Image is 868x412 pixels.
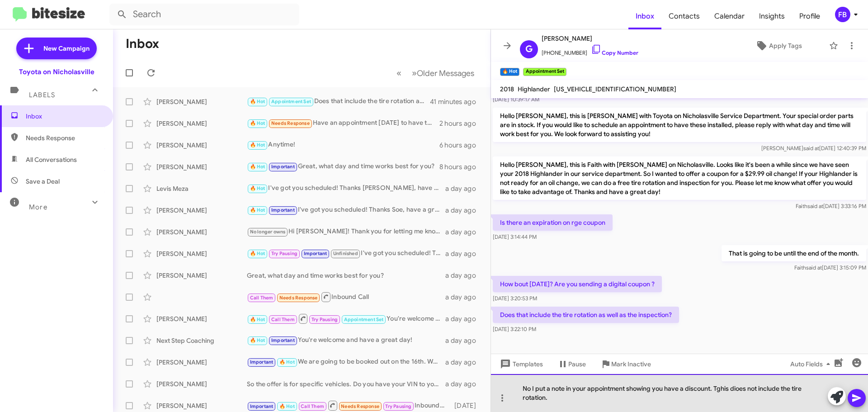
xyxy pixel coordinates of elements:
[391,64,407,82] button: Previous
[611,356,651,372] span: Mark Inactive
[722,245,866,261] p: That is going to be until the end of the month.
[769,38,802,54] span: Apply Tags
[450,401,483,410] div: [DATE]
[250,164,265,170] span: 🔥 Hot
[385,403,411,409] span: Try Pausing
[247,118,439,128] div: Have an appointment [DATE] to have that part on, and to check the drive train and timing
[250,120,265,126] span: 🔥 Hot
[542,33,638,44] span: [PERSON_NAME]
[247,183,445,194] div: I've got you scheduled! Thanks [PERSON_NAME], have a great day!
[156,162,247,171] div: [PERSON_NAME]
[26,155,77,164] span: All Conversations
[271,207,295,213] span: Important
[794,264,866,271] span: Faith [DATE] 3:15:09 PM
[439,119,483,128] div: 2 hours ago
[279,295,318,301] span: Needs Response
[279,403,295,409] span: 🔥 Hot
[250,359,274,365] span: Important
[271,120,310,126] span: Needs Response
[792,3,827,29] a: Profile
[247,271,445,280] div: Great, what day and time works best for you?
[156,97,247,106] div: [PERSON_NAME]
[525,42,533,57] span: G
[250,142,265,148] span: 🔥 Hot
[250,317,265,322] span: 🔥 Hot
[247,357,445,367] div: We are going to be booked out on the 16th. Would another day for you?
[417,68,474,78] span: Older Messages
[250,337,265,343] span: 🔥 Hot
[445,379,483,388] div: a day ago
[29,203,47,211] span: More
[827,7,858,22] button: FB
[661,3,707,29] span: Contacts
[790,356,834,372] span: Auto Fields
[250,99,265,104] span: 🔥 Hot
[156,184,247,193] div: Levis Meza
[304,251,327,256] span: Important
[732,38,825,54] button: Apply Tags
[445,358,483,367] div: a day ago
[542,44,638,57] span: [PHONE_NUMBER]
[156,206,247,215] div: [PERSON_NAME]
[271,317,295,322] span: Call Them
[341,403,379,409] span: Needs Response
[807,203,823,209] span: said at
[344,317,384,322] span: Appointment Set
[493,233,537,240] span: [DATE] 3:14:44 PM
[628,3,661,29] span: Inbox
[568,356,586,372] span: Pause
[156,141,247,150] div: [PERSON_NAME]
[396,67,401,79] span: «
[445,271,483,280] div: a day ago
[156,358,247,367] div: [PERSON_NAME]
[498,356,543,372] span: Templates
[250,229,286,235] span: No longer owns
[250,185,265,191] span: 🔥 Hot
[493,326,536,332] span: [DATE] 3:22:10 PM
[796,203,866,209] span: Faith [DATE] 3:33:16 PM
[247,335,445,346] div: You're welcome and have a great day!
[445,336,483,345] div: a day ago
[518,85,550,93] span: Highlander
[271,251,297,256] span: Try Pausing
[445,293,483,302] div: a day ago
[26,133,103,142] span: Needs Response
[493,276,662,292] p: How bout [DATE]? Are you sending a digital coupon ?
[26,112,103,121] span: Inbox
[500,68,519,76] small: 🔥 Hot
[271,99,311,104] span: Appointment Set
[247,227,445,237] div: Hi [PERSON_NAME]! Thank you for letting me know. Have a great day!
[156,336,247,345] div: Next Step Coaching
[301,403,324,409] span: Call Them
[591,49,638,56] a: Copy Number
[523,68,566,76] small: Appointment Set
[445,206,483,215] div: a day ago
[761,145,866,152] span: [PERSON_NAME] [DATE] 12:40:39 PM
[491,374,868,412] div: No I put a note in your appointment showing you have a discount. Tghis dioes not include the tire...
[247,313,445,324] div: You're welcome and have a great day!
[126,37,159,51] h1: Inbox
[707,3,752,29] span: Calendar
[783,356,841,372] button: Auto Fields
[156,379,247,388] div: [PERSON_NAME]
[593,356,658,372] button: Mark Inactive
[752,3,792,29] a: Insights
[412,67,417,79] span: »
[493,214,613,231] p: Is there an expiration on rge coupon
[439,141,483,150] div: 6 hours ago
[250,295,274,301] span: Call Them
[247,400,450,411] div: Inbound Call
[250,403,274,409] span: Important
[247,291,445,303] div: Inbound Call
[156,119,247,128] div: [PERSON_NAME]
[247,205,445,215] div: I've got you scheduled! Thanks Soe, have a great day!
[493,96,539,103] span: [DATE] 10:39:17 AM
[392,64,480,82] nav: Page navigation example
[156,271,247,280] div: [PERSON_NAME]
[271,164,295,170] span: Important
[271,337,295,343] span: Important
[156,249,247,258] div: [PERSON_NAME]
[803,145,819,152] span: said at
